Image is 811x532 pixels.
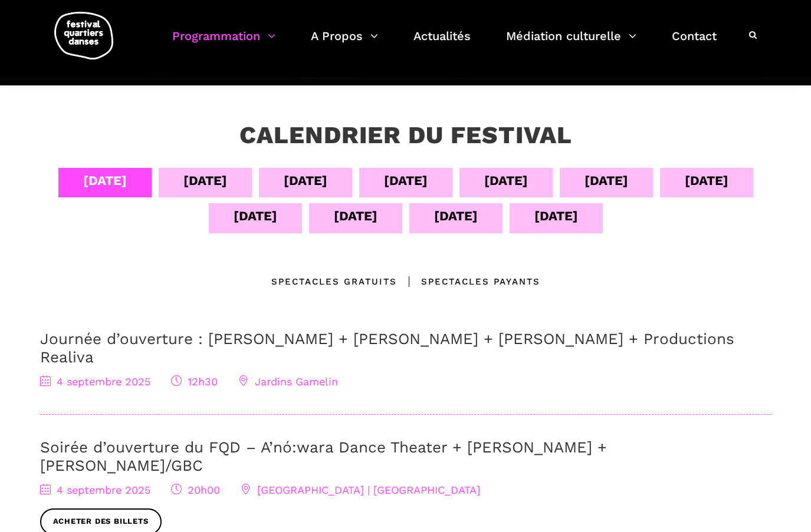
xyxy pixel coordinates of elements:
[685,170,728,191] div: [DATE]
[40,330,734,366] a: Journée d’ouverture : [PERSON_NAME] + [PERSON_NAME] + [PERSON_NAME] + Productions Realiva
[506,26,636,61] a: Médiation culturelle
[434,206,478,226] div: [DATE]
[172,26,275,61] a: Programmation
[40,484,150,496] span: 4 septembre 2025
[40,375,150,388] span: 4 septembre 2025
[239,121,572,150] h3: Calendrier du festival
[413,26,471,61] a: Actualités
[311,26,378,61] a: A Propos
[40,438,607,474] a: Soirée d’ouverture du FQD – A’nó:wara Dance Theater + [PERSON_NAME] + [PERSON_NAME]/GBC
[672,26,717,61] a: Contact
[241,484,480,496] span: [GEOGRAPHIC_DATA] | [GEOGRAPHIC_DATA]
[171,375,218,388] span: 12h30
[384,170,428,191] div: [DATE]
[484,170,528,191] div: [DATE]
[183,170,227,191] div: [DATE]
[585,170,628,191] div: [DATE]
[271,275,397,289] div: Spectacles gratuits
[234,206,277,226] div: [DATE]
[284,170,327,191] div: [DATE]
[171,484,220,496] span: 20h00
[238,375,338,388] span: Jardins Gamelin
[534,206,578,226] div: [DATE]
[397,275,540,289] div: Spectacles Payants
[334,206,377,226] div: [DATE]
[83,170,127,191] div: [DATE]
[54,12,113,60] img: logo-fqd-med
